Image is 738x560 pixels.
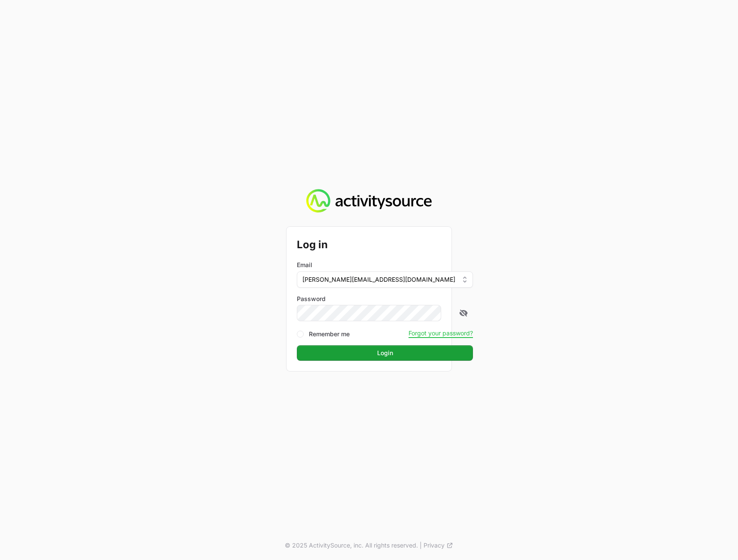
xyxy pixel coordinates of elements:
button: Forgot your password? [409,329,473,337]
button: [PERSON_NAME][EMAIL_ADDRESS][DOMAIN_NAME] [297,271,473,288]
span: [PERSON_NAME][EMAIL_ADDRESS][DOMAIN_NAME] [302,275,455,284]
label: Password [297,295,473,303]
span: Login [377,348,393,358]
label: Remember me [309,330,350,338]
span: | [420,541,422,550]
label: Email [297,261,312,269]
p: © 2025 ActivitySource, inc. All rights reserved. [285,541,418,550]
img: Activity Source [306,189,431,213]
button: Login [297,345,473,361]
h2: Log in [297,237,473,253]
a: Privacy [424,541,453,550]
